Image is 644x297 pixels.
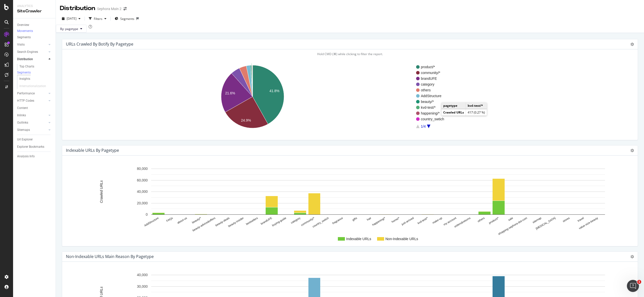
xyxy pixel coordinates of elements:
[17,120,28,125] div: Outlinks
[421,100,434,104] text: beauty/*
[225,91,235,95] text: 21.6%
[391,216,400,223] text: home/*
[17,29,38,34] a: Movements
[241,118,251,122] text: 24.9%
[17,137,33,142] div: Url Explorer
[637,280,641,284] span: 1
[17,35,31,40] div: Segments
[66,57,633,136] svg: A chart.
[60,4,95,13] div: Distribution
[535,216,556,230] text: [MEDICAL_DATA]
[300,216,315,227] text: community/*
[352,216,358,222] text: gifts
[269,89,279,93] text: 41.8%
[17,98,34,103] div: HTTP Codes
[488,216,500,225] text: product/*
[532,216,542,224] text: sitemap
[67,16,76,21] span: 2023 Jul. 27th
[19,84,46,89] div: Internationalization
[417,216,428,225] text: kvd-test/*
[630,149,634,152] i: Options
[17,113,26,118] div: Inlinks
[441,109,466,116] td: Crawled URLs
[17,22,29,28] div: Overview
[19,76,30,82] div: Insights
[215,216,230,227] text: beauty-deals
[401,216,414,226] text: just-arrived
[19,64,52,69] a: Top Charts
[443,216,457,226] text: my-account
[19,76,52,82] a: Insights
[421,111,440,115] text: happening/*
[366,216,372,221] text: hair
[17,154,35,159] div: Analysis Info
[177,216,188,225] text: about-us
[87,15,108,23] button: Filters
[17,57,47,62] a: Distribution
[317,52,383,56] span: Hold CMD (⌘) while clicking to filter the report.
[137,190,148,194] text: 40,000
[17,127,30,133] div: Sitemaps
[498,216,528,236] text: shopping-sephora-dot-com
[146,213,148,217] text: 0
[166,216,173,222] text: FAQs
[441,102,466,109] td: pagetype
[17,113,47,118] a: Inlinks
[421,105,436,109] text: kvd-test/*
[97,6,122,11] div: Sephora Main 2
[332,216,343,225] text: fragrance
[66,147,119,154] h4: Indexable URLs by pagetype
[17,144,52,150] a: Explorer Bookmarks
[144,216,159,227] text: AddStructure
[421,77,437,81] text: brandUFE
[113,15,136,23] button: Segments
[137,273,148,277] text: 40,000
[17,144,44,150] div: Explorer Bookmarks
[19,84,51,89] a: Internationalization
[192,216,216,232] text: beauty-advice&offers
[66,164,633,242] div: A chart.
[137,201,148,205] text: 20,000
[17,29,33,33] div: Movements
[627,280,639,292] iframe: Intercom live chat
[94,17,102,21] div: Filters
[17,127,47,133] a: Sitemaps
[630,255,634,258] i: Options
[124,7,127,11] div: arrow-right-arrow-left
[120,17,134,21] span: Segments
[477,216,485,223] text: others
[421,117,444,121] text: country_swtich
[17,22,52,28] a: Overview
[271,216,287,227] text: buying-guide
[421,82,434,86] text: category
[17,105,52,111] a: Content
[17,154,52,159] a: Analysis Info
[191,216,202,224] text: beauty/*
[228,216,244,228] text: beauty-insider
[372,216,386,226] text: happening/*
[17,91,35,96] div: Performance
[260,216,272,225] text: brandUFE
[56,25,87,33] button: By: pagetype
[137,284,148,288] text: 30,000
[17,4,52,8] div: Analytics
[17,70,31,75] div: Segments
[17,137,52,142] a: Url Explorer
[577,216,584,222] text: travel
[290,216,301,225] text: category
[17,8,52,14] div: SiteCrawler
[137,178,148,182] text: 60,000
[312,216,329,228] text: country_swtich
[421,65,435,69] text: product/*
[17,49,47,55] a: Search Engines
[17,35,52,40] a: Segments
[630,43,634,46] i: Options
[17,57,33,62] div: Distribution
[421,71,440,75] text: community/*
[385,237,418,241] text: Non-Indexable URLs
[60,27,78,31] span: By: pagetype
[421,124,426,128] text: 1/4
[346,237,371,241] text: Indexable URLs
[137,167,148,171] text: 80,000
